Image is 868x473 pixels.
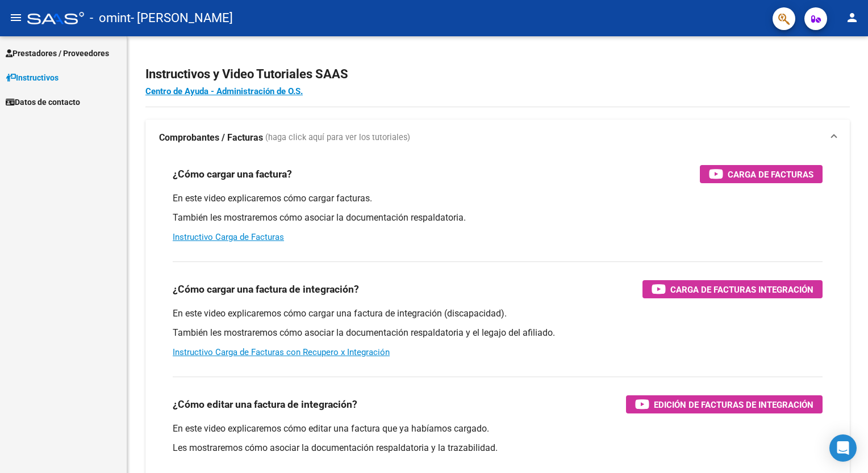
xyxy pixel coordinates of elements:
[6,96,80,108] span: Datos de contacto
[6,47,109,60] span: Prestadores / Proveedores
[145,64,850,85] h2: Instructivos y Video Tutoriales SAAS
[145,120,850,156] mat-expansion-panel-header: Comprobantes / Facturas (haga click aquí para ver los tutoriales)
[173,192,823,205] p: En este video explicaremos cómo cargar facturas.
[626,395,823,413] button: Edición de Facturas de integración
[700,165,823,183] button: Carga de Facturas
[670,282,813,297] span: Carga de Facturas Integración
[265,132,410,144] span: (haga click aquí para ver los tutoriales)
[173,281,359,297] h3: ¿Cómo cargar una factura de integración?
[173,423,823,435] p: En este video explicaremos cómo editar una factura que ya habíamos cargado.
[173,307,823,320] p: En este video explicaremos cómo cargar una factura de integración (discapacidad).
[173,396,357,412] h3: ¿Cómo editar una factura de integración?
[145,86,303,96] a: Centro de Ayuda - Administración de O.S.
[6,71,59,84] span: Instructivos
[845,11,859,24] mat-icon: person
[9,11,23,24] mat-icon: menu
[654,398,813,412] span: Edición de Facturas de integración
[829,434,857,462] div: Open Intercom Messenger
[173,166,292,182] h3: ¿Cómo cargar una factura?
[728,167,813,181] span: Carga de Facturas
[642,280,823,298] button: Carga de Facturas Integración
[173,347,390,357] a: Instructivo Carga de Facturas con Recupero x Integración
[173,232,284,242] a: Instructivo Carga de Facturas
[159,132,263,144] strong: Comprobantes / Facturas
[173,212,823,224] p: También les mostraremos cómo asociar la documentación respaldatoria.
[173,442,823,454] p: Les mostraremos cómo asociar la documentación respaldatoria y la trazabilidad.
[173,327,823,339] p: También les mostraremos cómo asociar la documentación respaldatoria y el legajo del afiliado.
[90,6,131,31] span: - omint
[131,6,233,31] span: - [PERSON_NAME]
